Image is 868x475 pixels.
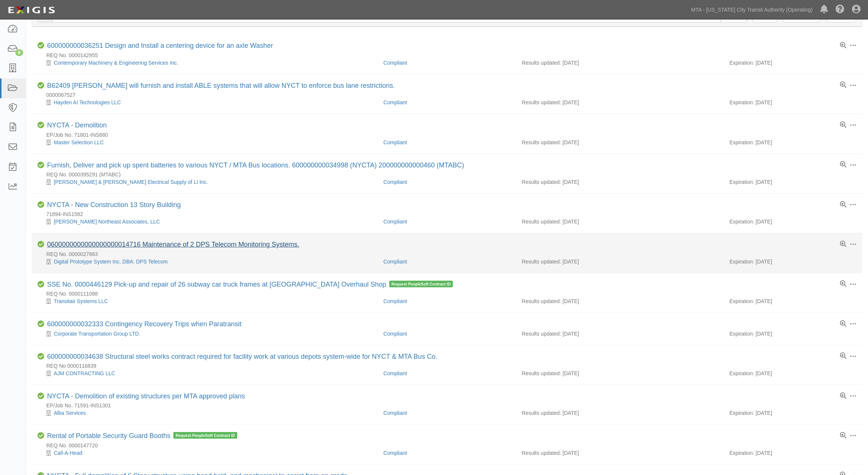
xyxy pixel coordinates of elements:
[47,241,299,249] div: 0600000000000000000014716 Maintenance of 2 DPS Telecom Monitoring Systems.
[383,259,407,265] a: Compliant
[835,5,844,14] i: Help Center - Complianz
[383,450,407,456] a: Compliant
[688,2,816,17] a: MTA - [US_STATE] City Transit Authority (Operating)
[383,370,407,376] a: Compliant
[37,91,862,99] div: 0000067527
[37,171,862,178] div: REQ No. 0000395291 (MTABC)
[840,432,846,439] a: View results summary
[840,122,846,129] a: View results summary
[730,297,857,305] div: Expiration: [DATE]
[37,297,378,305] div: Transitair Systems LLC
[522,297,719,305] div: Results updated: [DATE]
[383,298,407,304] a: Compliant
[730,218,857,225] div: Expiration: [DATE]
[37,258,378,265] div: Digital Prototype System Inc. DBA: DPS Telecom
[37,139,378,146] div: Master Selection LLC
[15,49,23,56] div: 6
[47,320,241,329] div: 600000000032333 Contingency Recovery Trips when Paratransit
[37,122,44,129] i: Compliant
[37,353,44,360] i: Compliant
[37,442,862,449] div: REQ No. 0000147720
[383,139,407,145] a: Compliant
[47,432,170,439] a: Rental of Portable Security Guard Booths
[840,393,846,400] a: View results summary
[54,259,168,265] a: Digital Prototype System Inc. DBA: DPS Telecom
[37,370,378,377] div: AJM CONTRACTING LLC
[522,370,719,377] div: Results updated: [DATE]
[47,82,395,89] a: B62409 [PERSON_NAME] will furnish and install ABLE systems that will allow NYCT to enforce bus la...
[730,370,857,377] div: Expiration: [DATE]
[37,201,44,208] i: Compliant
[522,178,719,186] div: Results updated: [DATE]
[383,99,407,105] a: Compliant
[47,121,107,129] a: NYCTA - Demolition
[37,250,862,258] div: REQ No. 0000027863
[54,60,178,66] a: Contemporary Machinery & Engineering Services Inc.
[47,353,438,361] div: 600000000034638 Structural steel works contract required for facility work at various depots syst...
[383,179,407,185] a: Compliant
[54,410,86,416] a: Alba Services
[47,353,438,360] a: 600000000034638 Structural steel works contract required for facility work at various depots syst...
[6,3,57,17] img: Logo
[54,450,82,456] a: Call-A-Head
[37,218,378,225] div: Sisca Northeast Associates, LLC
[54,298,108,304] a: Transitair Systems LLC
[54,331,140,337] a: Corporate Transportation Group LTD.
[37,99,378,106] div: Hayden AI Technologies LLC
[47,281,386,288] a: SSE No. 0000446129 Pick-up and repair of 26 subway car truck frames at [GEOGRAPHIC_DATA] Overhaul...
[47,161,464,169] a: Furnish, Deliver and pick up spent batteries to various NYCT / MTA Bus locations. 600000000034998...
[47,320,241,328] a: 600000000032333 Contingency Recovery Trips when Paratransit
[54,370,115,376] a: AJM CONTRACTING LLC
[730,330,857,337] div: Expiration: [DATE]
[37,82,44,89] i: Compliant
[730,99,857,106] div: Expiration: [DATE]
[47,241,299,248] a: 0600000000000000000014716 Maintenance of 2 DPS Telecom Monitoring Systems.
[37,402,862,409] div: EP/Job No. 71591-INS1301
[840,321,846,327] a: View results summary
[37,321,44,327] i: Compliant
[383,219,407,225] a: Compliant
[37,281,44,288] i: Compliant
[37,362,862,370] div: REQ No 0000116839
[840,281,846,287] a: View results summary
[730,409,857,417] div: Expiration: [DATE]
[37,409,378,417] div: Alba Services
[522,218,719,225] div: Results updated: [DATE]
[47,42,273,50] div: 600000000036251 Design and Install a centering device for an axle Washer
[522,258,719,265] div: Results updated: [DATE]
[47,432,237,440] div: Rental of Portable Security Guard Booths
[840,161,846,168] a: View results summary
[522,59,719,67] div: Results updated: [DATE]
[383,410,407,416] a: Compliant
[47,42,273,49] a: 600000000036251 Design and Install a centering device for an axle Washer
[37,162,44,169] i: Compliant
[47,392,245,400] a: NYCTA - Demolition of existing structures per MTA approved plans
[37,210,862,218] div: 71894-INS1582
[840,353,846,360] a: View results summary
[37,241,44,248] i: Compliant
[730,449,857,457] div: Expiration: [DATE]
[730,139,857,146] div: Expiration: [DATE]
[47,392,245,401] div: NYCTA - Demolition of existing structures per MTA approved plans
[730,178,857,186] div: Expiration: [DATE]
[840,42,846,49] a: View results summary
[47,281,453,289] div: SSE No. 0000446129 Pick-up and repair of 26 subway car truck frames at Coney Island Overhaul Shop
[37,52,862,59] div: REQ No. 0000142955
[37,59,378,67] div: Contemporary Machinery & Engineering Services Inc.
[54,219,160,225] a: [PERSON_NAME] Northeast Associates, LLC
[37,393,44,400] i: Compliant
[383,331,407,337] a: Compliant
[47,82,395,90] div: B62409 Hayden will furnish and install ABLE systems that will allow NYCT to enforce bus lane rest...
[37,131,862,139] div: EP/Job No. 71801-INS880
[54,179,208,185] a: [PERSON_NAME] & [PERSON_NAME] Electrical Supply of LI Inc.
[37,330,378,337] div: Corporate Transportation Group LTD.
[173,432,237,439] span: Request PeopleSoft Contract ID
[522,449,719,457] div: Results updated: [DATE]
[522,330,719,337] div: Results updated: [DATE]
[37,290,862,297] div: REQ No. 0000111088
[37,449,378,457] div: Call-A-Head
[37,178,378,186] div: Kelly & Hayes Electrical Supply of LI Inc.
[522,99,719,106] div: Results updated: [DATE]
[522,409,719,417] div: Results updated: [DATE]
